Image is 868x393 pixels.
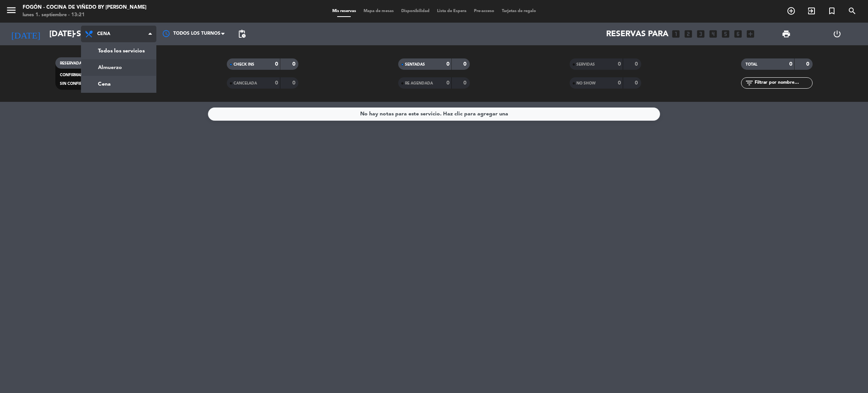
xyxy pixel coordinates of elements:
i: menu [6,5,17,16]
span: print [782,29,791,38]
i: arrow_drop_down [70,29,79,38]
i: search [848,6,857,15]
i: looks_4 [708,29,718,39]
span: Reservas para [606,29,668,39]
strong: 0 [463,61,468,67]
div: LOG OUT [811,23,862,45]
strong: 0 [789,61,792,67]
strong: 0 [446,61,449,67]
i: looks_3 [696,29,706,39]
strong: 0 [292,61,297,67]
span: TOTAL [746,63,757,66]
strong: 0 [618,61,621,67]
i: exit_to_app [807,6,816,15]
span: Mapa de mesas [360,9,397,13]
div: Fogón - Cocina de viñedo by [PERSON_NAME] [23,4,147,11]
a: Almuerzo [81,59,156,76]
strong: 0 [618,80,621,86]
strong: 0 [275,80,278,86]
strong: 0 [635,61,639,67]
i: looks_one [671,29,681,39]
span: pending_actions [237,29,246,38]
strong: 0 [463,80,468,86]
a: Cena [81,76,156,92]
strong: 0 [275,61,278,67]
i: [DATE] [6,26,46,42]
i: looks_6 [733,29,743,39]
input: Filtrar por nombre... [754,79,812,87]
button: menu [6,5,17,18]
i: looks_5 [721,29,730,39]
span: CHECK INS [234,63,254,66]
div: No hay notas para este servicio. Haz clic para agregar una [360,110,508,118]
span: Mis reservas [329,9,360,13]
span: SENTADAS [405,63,425,66]
span: Pre-acceso [470,9,498,13]
span: SERVIDAS [576,63,595,66]
a: Todos los servicios [81,43,156,59]
span: Tarjetas de regalo [498,9,540,13]
i: add_box [746,29,755,39]
span: Lista de Espera [433,9,470,13]
div: lunes 1. septiembre - 13:21 [23,11,147,19]
strong: 0 [806,61,811,67]
i: add_circle_outline [787,6,796,15]
span: SIN CONFIRMAR [60,82,90,86]
strong: 0 [446,80,449,86]
strong: 0 [292,80,297,86]
span: NO SHOW [576,81,596,85]
span: CANCELADA [234,81,257,85]
i: filter_list [745,78,754,88]
span: Disponibilidad [397,9,433,13]
i: looks_two [683,29,693,39]
i: turned_in_not [827,6,836,15]
span: RESERVADAS [60,61,84,65]
span: CONFIRMADA [60,73,86,77]
span: RE AGENDADA [405,81,433,85]
span: Cena [97,31,110,37]
i: power_settings_new [833,29,842,38]
strong: 0 [635,80,639,86]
